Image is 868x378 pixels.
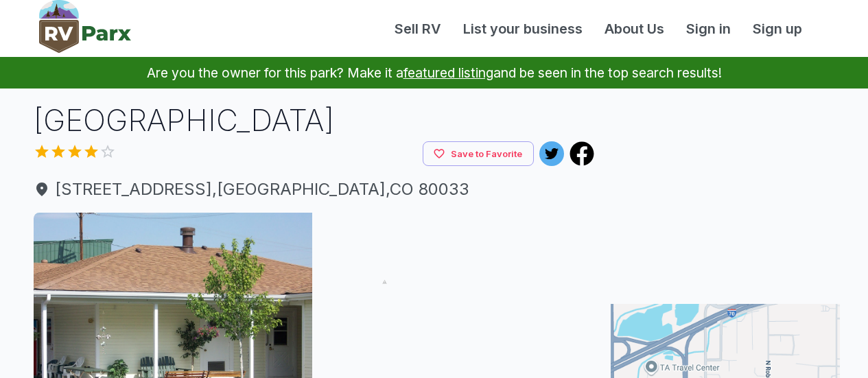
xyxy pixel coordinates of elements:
[452,19,594,39] a: List your business
[34,177,595,202] span: [STREET_ADDRESS] , [GEOGRAPHIC_DATA] , CO 80033
[742,19,813,39] a: Sign up
[34,177,595,202] a: [STREET_ADDRESS],[GEOGRAPHIC_DATA],CO 80033
[384,19,452,39] a: Sell RV
[611,99,840,271] iframe: Advertisement
[457,213,595,351] img: AAcXr8rPJtCsruMGjPUzGoGrLuCz5yizt0i3z9PlILxxgppaL49e8QWAxe1p5My-pWYXS0_VSpg9lCuWSpNGcTipGd-Lla_AO...
[403,64,493,81] a: featured listing
[34,99,595,141] h1: [GEOGRAPHIC_DATA]
[16,57,852,88] p: Are you the owner for this park? Make it a and be seen in the top search results!
[423,141,534,167] button: Save to Favorite
[675,19,742,39] a: Sign in
[594,19,675,39] a: About Us
[316,213,454,351] img: AAcXr8oNcqhmWhmydVgsNaOQb7wC5x0Ud5sK-CRrXkoxUIlS3bVKlqTEhIPoutWCWVFr1tP6alWKcDYGIhyi2930_Lh92vaNB...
